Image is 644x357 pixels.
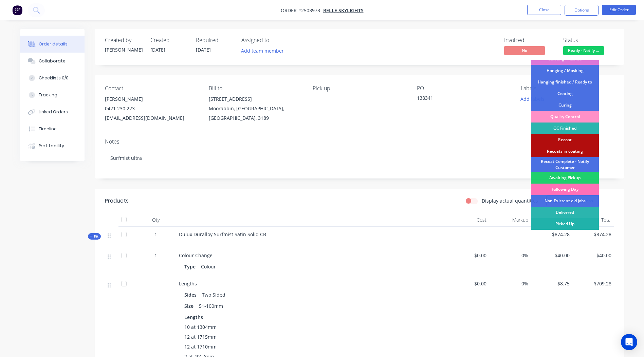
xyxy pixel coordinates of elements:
button: Add team member [237,46,287,55]
div: Non Existent old jobs [531,195,599,207]
span: $709.28 [575,280,611,287]
div: Cost [448,213,490,227]
button: Timeline [20,120,85,137]
div: Pick up [313,85,406,92]
span: $0.00 [450,280,487,287]
span: $40.00 [575,252,611,259]
div: 51-100mm [196,301,226,311]
span: Colour Change [179,252,213,259]
span: [DATE] [150,46,165,53]
div: Assigned to [241,37,309,43]
button: Linked Orders [20,104,85,120]
div: [STREET_ADDRESS] [209,94,302,104]
div: Coating [531,88,599,99]
div: Invoiced [504,37,555,43]
div: PO [417,85,510,92]
div: [PERSON_NAME] [105,94,198,104]
div: Notes [105,138,614,145]
div: Surfmist ultra [105,148,614,168]
div: Following Day [531,184,599,195]
div: Products [105,197,129,205]
div: Status [563,37,614,43]
span: Ready - Notify ... [563,46,604,55]
div: Profitability [39,143,64,149]
span: Kit [90,234,99,239]
div: Two Sided [199,290,228,300]
button: Close [527,5,561,15]
div: Sides [184,290,199,300]
button: Add team member [241,46,288,55]
button: Checklists 0/0 [20,70,85,87]
div: Awaiting Pickup [531,172,599,184]
span: 0% [492,280,528,287]
div: Timeline [39,126,57,132]
div: Recoat Complete - Notify Customer [531,157,599,172]
div: Curing [531,99,599,111]
span: Lengths [179,280,197,287]
span: $874.28 [534,231,570,238]
div: Checklists 0/0 [39,75,69,81]
span: No [504,46,545,55]
div: Picked Up [531,218,599,230]
img: Factory [12,5,22,15]
button: Tracking [20,87,85,104]
span: 10 at 1304mm [184,323,217,331]
button: Order details [20,36,85,53]
button: Ready - Notify ... [563,46,604,56]
span: 1 [154,252,157,259]
span: $0.00 [450,252,487,259]
div: Markup [489,213,531,227]
button: Options [565,5,599,16]
span: Dulux Duralloy Surfmist Satin Solid CB [179,231,266,238]
span: 0% [492,252,528,259]
div: Open Intercom Messenger [621,334,637,350]
div: Moorabbin, [GEOGRAPHIC_DATA], [GEOGRAPHIC_DATA], 3189 [209,104,302,123]
div: Required [196,37,233,43]
div: Labels [521,85,614,92]
div: Tracking [39,92,57,98]
div: 138341 [417,94,502,104]
div: Created [150,37,188,43]
div: Contact [105,85,198,92]
span: $874.28 [575,231,611,238]
div: Colour [198,262,219,271]
span: $40.00 [534,252,570,259]
div: 0421 230 223 [105,104,198,113]
div: QC Finished [531,123,599,134]
div: [EMAIL_ADDRESS][DOMAIN_NAME] [105,113,198,123]
div: Qty [135,213,176,227]
div: Order details [39,41,68,47]
span: [DATE] [196,46,211,53]
div: [PERSON_NAME]0421 230 223[EMAIL_ADDRESS][DOMAIN_NAME] [105,94,198,123]
div: [STREET_ADDRESS]Moorabbin, [GEOGRAPHIC_DATA], [GEOGRAPHIC_DATA], 3189 [209,94,302,123]
span: 12 at 1710mm [184,343,217,350]
div: Linked Orders [39,109,68,115]
a: Belle Skylights [323,7,364,14]
span: 1 [154,231,157,238]
div: Delivered [531,207,599,218]
div: [PERSON_NAME] [105,46,142,53]
div: Created by [105,37,142,43]
div: Hanging finished / Ready to [531,76,599,88]
button: Edit Order [602,5,636,15]
span: $8.75 [534,280,570,287]
button: Profitability [20,137,85,154]
div: Collaborate [39,58,66,64]
div: Type [184,262,198,271]
button: Collaborate [20,53,85,70]
span: Lengths [184,314,203,321]
div: Quality Control [531,111,599,123]
div: Recoat [531,134,599,146]
div: Recoats in coating [531,146,599,157]
div: Kit [88,233,101,240]
span: Order #2503973 - [281,7,323,14]
button: Add labels [517,94,548,104]
div: Hanging / Masking [531,65,599,76]
label: Display actual quantities [482,197,538,204]
span: 12 at 1715mm [184,333,217,340]
div: Bill to [209,85,302,92]
div: Size [184,301,196,311]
